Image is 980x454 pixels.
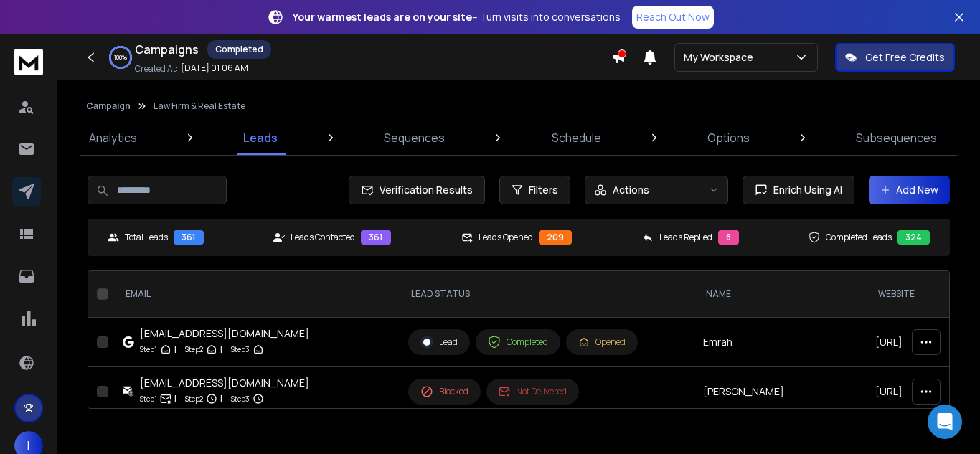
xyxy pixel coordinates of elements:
[632,6,714,29] a: Reach Out Now
[826,232,892,243] p: Completed Leads
[420,336,458,349] div: Lead
[185,342,203,356] p: Step 2
[613,183,649,197] p: Actions
[659,232,712,243] p: Leads Replied
[539,230,572,245] div: 209
[578,336,626,348] div: Opened
[174,230,204,245] div: 361
[479,232,533,243] p: Leads Opened
[499,386,567,397] div: Not Delivered
[835,43,955,72] button: Get Free Credits
[135,41,199,58] h1: Campaigns
[243,129,278,146] p: Leads
[384,129,445,146] p: Sequences
[847,120,946,155] a: Subsequences
[400,271,694,318] th: LEAD STATUS
[135,63,178,75] p: Created At:
[488,336,548,349] div: Completed
[869,176,950,204] button: Add New
[220,342,222,356] p: |
[694,318,867,367] td: Emrah
[14,49,43,75] img: logo
[293,10,621,24] p: – Turn visits into conversations
[529,183,558,197] span: Filters
[291,232,355,243] p: Leads Contacted
[699,120,758,155] a: Options
[743,176,854,204] button: Enrich Using AI
[707,129,750,146] p: Options
[928,405,962,439] div: Open Intercom Messenger
[375,120,453,155] a: Sequences
[543,120,610,155] a: Schedule
[897,230,930,245] div: 324
[140,342,157,356] p: Step 1
[181,62,248,74] p: [DATE] 01:06 AM
[185,392,203,406] p: Step 2
[293,10,472,24] strong: Your warmest leads are on your site
[374,183,473,197] span: Verification Results
[235,120,286,155] a: Leads
[718,230,739,245] div: 8
[154,100,245,112] p: Law Firm & Real Estate
[636,10,710,24] p: Reach Out Now
[220,392,222,406] p: |
[174,342,176,356] p: |
[552,129,601,146] p: Schedule
[140,326,309,341] div: [EMAIL_ADDRESS][DOMAIN_NAME]
[140,392,157,406] p: Step 1
[89,129,137,146] p: Analytics
[231,342,250,356] p: Step 3
[140,376,309,390] div: [EMAIL_ADDRESS][DOMAIN_NAME]
[694,271,867,318] th: NAME
[80,120,146,155] a: Analytics
[114,271,400,318] th: EMAIL
[231,392,250,406] p: Step 3
[125,232,168,243] p: Total Leads
[86,100,131,112] button: Campaign
[174,392,176,406] p: |
[865,50,945,65] p: Get Free Credits
[420,385,468,398] div: Blocked
[361,230,391,245] div: 361
[694,367,867,417] td: [PERSON_NAME]
[768,183,842,197] span: Enrich Using AI
[856,129,937,146] p: Subsequences
[349,176,485,204] button: Verification Results
[684,50,759,65] p: My Workspace
[499,176,570,204] button: Filters
[207,40,271,59] div: Completed
[114,53,127,62] p: 100 %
